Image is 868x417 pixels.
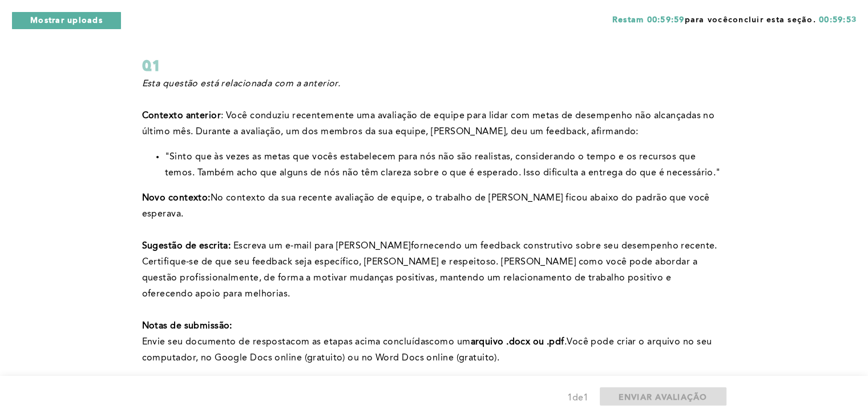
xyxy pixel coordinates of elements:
[583,394,588,403] font: 1
[165,153,721,178] font: "Sinto que às vezes as metas que vocês estabelecem para nós não são realistas, considerando o tem...
[142,111,717,137] font: : Você conduziu recentemente uma avaliação de equipe para lidar com metas de desempenho não alcan...
[728,16,816,24] font: concluir esta seção.
[600,387,726,406] button: ENVIAR AVALIAÇÃO
[142,194,211,203] font: Novo contexto:
[142,57,162,75] font: Q1
[819,16,857,24] font: 00:59:53
[685,16,728,24] font: para você
[612,16,685,24] font: Restam 00:59:59
[142,111,221,121] font: Contexto anterior
[11,11,122,30] button: Mostrar uploads
[470,338,564,347] font: arquivo .docx ou .pdf
[142,338,291,347] font: Envie seu documento de resposta
[30,17,103,25] font: Mostrar uploads
[142,194,713,219] font: No contexto da sua recente avaliação de equipe, o trabalho de [PERSON_NAME] ficou abaixo do padrã...
[142,322,232,331] font: Notas de submissão:
[142,79,341,89] font: Esta questão está relacionada com a anterior.
[142,242,720,299] font: fornecendo um feedback construtivo sobre seu desempenho recente. Certifique-se de que seu feedbac...
[567,394,572,403] font: 1
[142,242,231,251] font: Sugestão de escrita:
[564,338,567,347] font: .
[290,338,429,347] font: com as etapas acima concluídas
[233,242,411,251] font: Escreva um e-mail para [PERSON_NAME]
[429,338,470,347] font: como um
[572,394,583,403] font: de
[619,394,708,402] font: ENVIAR AVALIAÇÃO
